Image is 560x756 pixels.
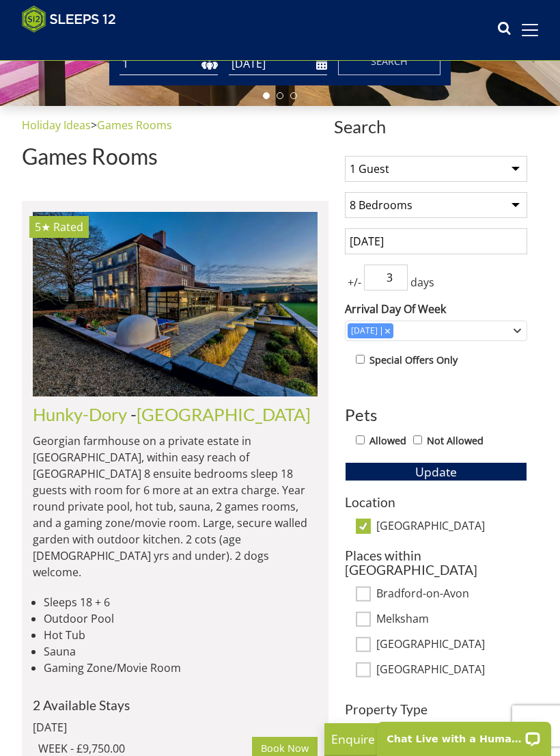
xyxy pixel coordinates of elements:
[345,228,527,254] input: Arrival Date
[369,433,406,448] label: Allowed
[345,495,527,509] h3: Location
[345,406,527,424] h3: Pets
[368,713,560,756] iframe: LiveChat chat widget
[371,55,408,68] span: Search
[33,433,318,580] p: Georgian farmhouse on a private estate in [GEOGRAPHIC_DATA], within easy reach of [GEOGRAPHIC_DAT...
[97,118,172,133] a: Games Rooms
[334,117,538,136] span: Search
[376,663,527,678] label: [GEOGRAPHIC_DATA]
[345,274,364,291] span: +/-
[35,219,51,234] span: Hunky-Dory has a 5 star rating under the Quality in Tourism Scheme
[348,325,381,337] div: [DATE]
[53,219,83,234] span: Rated
[376,612,527,627] label: Melksham
[415,463,457,480] span: Update
[408,274,437,291] span: days
[33,698,318,712] h4: 2 Available Stays
[345,321,527,341] div: Combobox
[229,53,327,75] input: Arrival Date
[376,638,527,653] label: [GEOGRAPHIC_DATA]
[331,730,536,748] p: Enquire Now
[345,702,527,716] h3: Property Type
[22,118,91,133] a: Holiday Ideas
[345,462,527,481] button: Update
[130,404,311,424] span: -
[345,548,527,577] h3: Places within [GEOGRAPHIC_DATA]
[44,660,318,676] li: Gaming Zone/Movie Room
[44,627,318,643] li: Hot Tub
[15,41,158,53] iframe: Customer reviews powered by Trustpilot
[137,404,311,424] a: [GEOGRAPHIC_DATA]
[33,212,318,396] img: hunky-dory-holiday-homes-wiltshire-sleeps-24.original.jpg
[33,719,318,735] div: [DATE]
[427,433,484,448] label: Not Allowed
[44,610,318,627] li: Outdoor Pool
[376,587,527,602] label: Bradford-on-Avon
[369,353,458,368] label: Special Offers Only
[22,144,328,168] h1: Games Rooms
[376,519,527,535] label: [GEOGRAPHIC_DATA]
[345,301,527,317] label: Arrival Day Of Week
[33,404,127,424] a: Hunky-Dory
[44,594,318,610] li: Sleeps 18 + 6
[91,118,97,133] span: >
[338,48,440,75] button: Search
[33,212,318,396] a: 5★ Rated
[44,643,318,660] li: Sauna
[22,5,116,33] img: Sleeps 12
